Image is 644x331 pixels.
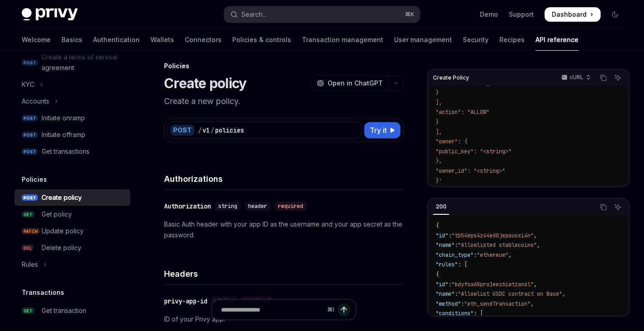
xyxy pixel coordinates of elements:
div: Get policy [42,209,72,220]
div: Delete policy [42,242,81,253]
span: "Allowlisted stablecoins" [458,241,537,249]
a: Recipes [499,29,525,51]
span: "ethereum" [477,251,508,259]
button: Toggle KYC section [14,76,130,93]
h5: Policies [22,174,47,185]
a: Wallets [150,29,174,51]
div: Initiate offramp [42,129,85,140]
a: Transaction management [302,29,383,51]
h1: Create policy [164,75,246,91]
div: Policies [164,61,404,71]
span: POST [22,115,38,122]
a: User management [394,29,452,51]
img: dark logo [22,8,78,21]
div: Get transaction [42,305,86,316]
div: Authorization [164,202,211,211]
span: "value": "<string>" [436,80,496,87]
span: "id" [436,232,448,239]
span: ⌘ K [405,11,414,18]
span: POST [22,194,38,201]
a: GETGet transaction [14,303,130,319]
span: : [455,241,458,249]
button: Toggle dark mode [608,7,622,22]
span: } [436,118,439,126]
p: Basic Auth header with your app ID as the username and your app secret as the password. [164,219,404,241]
a: POSTGet transactions [14,143,130,160]
div: v1 [202,126,210,135]
span: : [448,281,451,288]
a: POSTInitiate offramp [14,127,130,143]
button: Copy the contents from the code block [597,201,609,213]
span: string [218,203,237,210]
a: Support [509,10,534,19]
span: "conditions" [436,310,474,317]
a: Welcome [22,29,51,51]
a: Policies & controls [232,29,291,51]
a: Authentication [93,29,140,51]
button: Open search [224,6,419,23]
span: POST [22,148,38,155]
span: , [534,281,537,288]
button: Open in ChatGPT [311,76,388,91]
span: , [537,241,540,249]
span: } [436,89,439,96]
span: { [436,222,439,229]
button: Try it [364,122,400,138]
span: Dashboard [552,10,587,19]
span: : [461,300,464,307]
button: Send message [338,303,350,316]
div: / [198,126,202,135]
span: "Allowlist USDC contract on Base" [458,290,562,298]
a: API reference [536,29,578,51]
span: "owner": { [436,138,467,145]
div: Create policy [42,192,82,203]
span: , [508,251,512,259]
a: GETGet policy [14,206,130,222]
span: Create Policy [433,74,469,81]
a: Security [463,29,489,51]
button: Ask AI [612,72,624,84]
button: Toggle Rules section [14,256,130,273]
a: DELDelete policy [14,240,130,256]
div: Search... [241,9,267,20]
span: : [ [474,310,483,317]
span: header [248,203,267,210]
span: : [474,251,477,259]
span: "action": "ALLOW" [436,109,489,116]
span: GET [22,307,34,314]
span: : [ [458,261,467,268]
span: , [534,232,537,239]
div: Rules [22,259,38,270]
a: Dashboard [545,7,601,22]
span: "bdyfoa65pro1eez6iwtzanol" [451,281,534,288]
span: Open in ChatGPT [328,79,383,88]
span: , [562,290,565,298]
div: / [211,126,214,135]
div: Update policy [42,226,84,236]
span: "id" [436,281,448,288]
a: POSTInitiate onramp [14,110,130,126]
span: }, [436,157,442,165]
div: 200 [433,201,449,212]
span: "rules" [436,261,458,268]
div: privy-app-id [164,297,207,306]
h4: Authorizations [164,173,404,185]
span: DEL [22,245,33,251]
div: policies [215,126,244,135]
span: { [436,271,439,278]
input: Ask a question... [221,300,324,320]
div: POST [170,125,194,136]
span: POST [22,132,38,138]
p: Create a new policy. [164,95,404,108]
a: Basics [61,29,82,51]
span: "owner_id": "<string>" [436,167,505,175]
span: "name" [436,241,455,249]
span: "public_key": "<string>" [436,148,512,155]
span: "tb54eps4z44ed0jepousxi4n" [451,232,534,239]
div: KYC [22,79,34,90]
h4: Headers [164,268,404,280]
span: "name" [436,290,455,298]
a: POSTCreate policy [14,189,130,206]
span: GET [22,211,34,218]
span: PATCH [22,228,40,235]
